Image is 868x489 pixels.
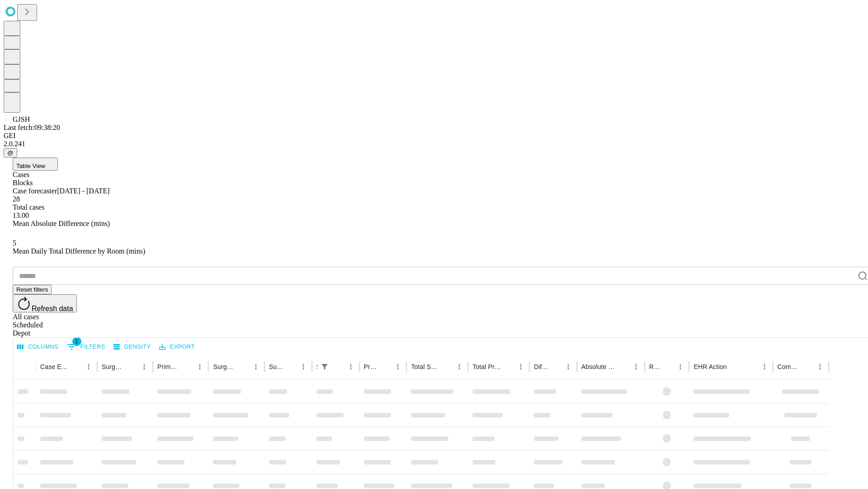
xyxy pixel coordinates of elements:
button: Select columns [15,340,61,354]
button: Sort [284,360,297,373]
div: Comments [778,363,800,370]
button: Menu [297,360,310,373]
div: Primary Service [157,363,180,370]
button: @ [4,148,17,158]
span: Mean Daily Total Difference by Room (mins) [13,247,145,255]
div: Surgery Name [213,363,236,370]
button: Sort [237,360,250,373]
div: Absolute Difference [581,363,616,370]
span: Mean Absolute Difference (mins) [13,220,110,227]
div: Resolved in EHR [649,363,661,370]
div: 2.0.241 [4,140,864,148]
button: Export [157,340,197,354]
div: GEI [4,132,864,140]
div: EHR Action [693,363,726,370]
button: Sort [549,360,562,373]
div: Difference [534,363,548,370]
button: Sort [440,360,453,373]
span: 1 [72,337,81,346]
button: Menu [250,360,262,373]
button: Sort [801,360,814,373]
div: Case Epic Id [40,363,69,370]
span: @ [7,149,14,156]
span: [DATE] - [DATE] [57,187,109,195]
button: Refresh data [13,294,77,312]
span: 28 [13,195,20,203]
button: Sort [181,360,193,373]
button: Table View [13,158,58,171]
div: Total Predicted Duration [472,363,501,370]
span: GJSH [13,115,30,123]
button: Menu [814,360,826,373]
button: Menu [562,360,575,373]
div: Total Scheduled Duration [411,363,439,370]
span: Case forecaster [13,187,57,195]
button: Menu [138,360,151,373]
button: Sort [617,360,630,373]
button: Menu [758,360,771,373]
span: 5 [13,239,16,247]
button: Menu [674,360,687,373]
button: Show filters [65,340,108,354]
button: Show filters [318,360,331,373]
button: Sort [379,360,392,373]
span: 13.00 [13,211,29,219]
span: Refresh data [32,305,73,312]
button: Menu [630,360,642,373]
button: Sort [125,360,138,373]
div: Scheduled In Room Duration [316,363,317,370]
span: Last fetch: 09:38:20 [4,124,60,131]
button: Menu [514,360,527,373]
div: Surgery Date [269,363,283,370]
button: Menu [453,360,466,373]
button: Menu [392,360,404,373]
div: Predicted In Room Duration [364,363,378,370]
button: Sort [332,360,344,373]
button: Sort [70,360,82,373]
span: Total cases [13,203,44,211]
span: Reset filters [16,286,48,293]
button: Sort [502,360,514,373]
div: 1 active filter [318,360,331,373]
button: Density [111,340,153,354]
div: Surgeon Name [102,363,124,370]
button: Sort [661,360,674,373]
button: Menu [344,360,357,373]
button: Reset filters [13,285,52,294]
button: Menu [82,360,95,373]
button: Sort [728,360,741,373]
span: Table View [16,163,45,169]
button: Menu [193,360,206,373]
